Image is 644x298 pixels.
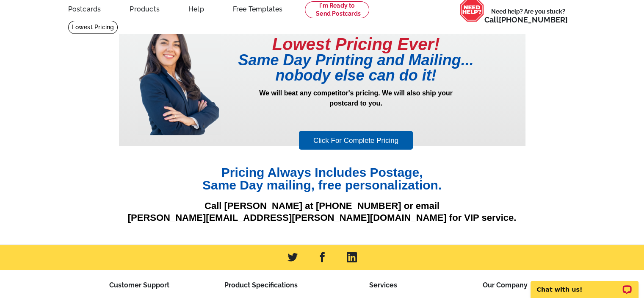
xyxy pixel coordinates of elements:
[221,53,492,83] h1: Same Day Printing and Mailing... nobody else can do it!
[525,271,644,298] iframe: LiveChat chat widget
[299,131,413,150] a: Click For Complete Pricing
[224,281,298,289] span: Product Specifications
[221,88,492,130] p: We will beat any competitor's pricing. We will also ship your postcard to you.
[138,20,220,135] img: prepricing-girl.png
[484,15,568,24] span: Call
[221,36,492,53] h1: Lowest Pricing Ever!
[499,15,568,24] a: [PHONE_NUMBER]
[119,200,525,224] p: Call [PERSON_NAME] at [PHONE_NUMBER] or email [PERSON_NAME][EMAIL_ADDRESS][PERSON_NAME][DOMAIN_NA...
[119,166,525,192] h1: Pricing Always Includes Postage, Same Day mailing, free personalization.
[483,281,528,289] span: Our Company
[109,281,169,289] span: Customer Support
[369,281,397,289] span: Services
[484,7,572,24] span: Need help? Are you stuck?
